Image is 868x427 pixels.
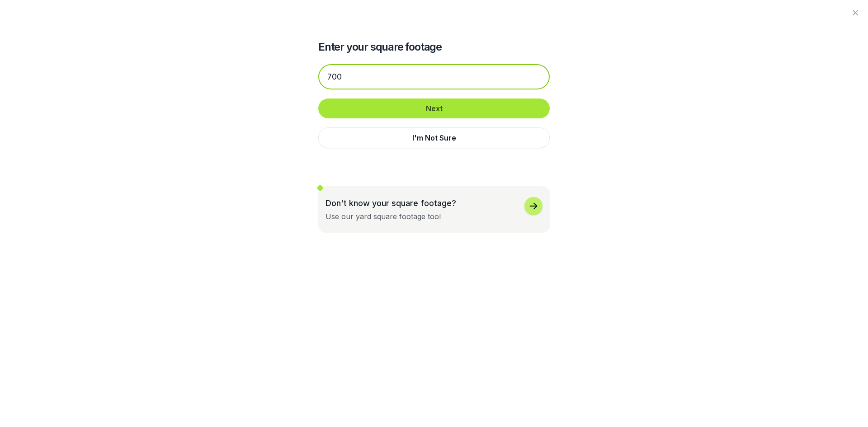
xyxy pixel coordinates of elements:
[318,40,550,54] h2: Enter your square footage
[318,127,550,148] button: I'm Not Sure
[325,211,441,222] div: Use our yard square footage tool
[318,99,550,118] button: Next
[325,197,456,209] p: Don't know your square footage?
[318,186,550,233] button: Don't know your square footage?Use our yard square footage tool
